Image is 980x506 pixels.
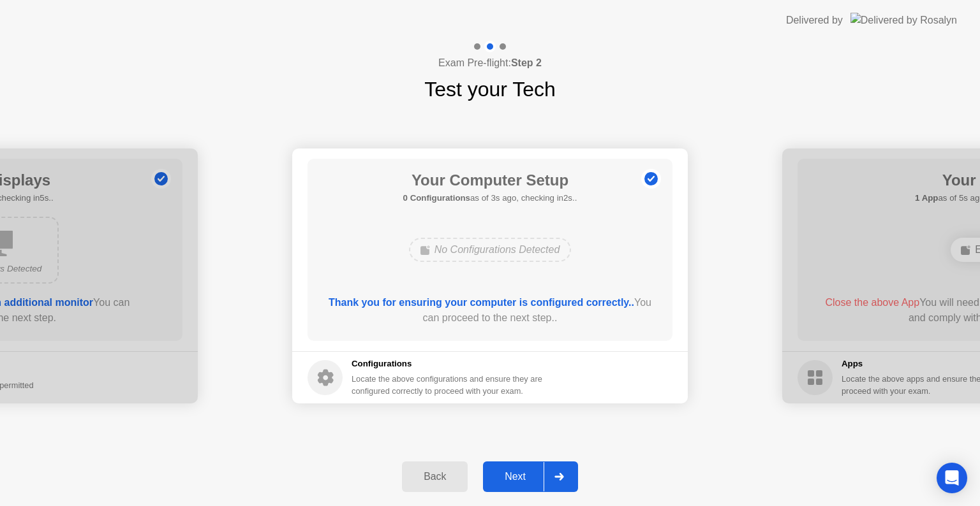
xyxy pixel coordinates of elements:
div: Delivered by [786,13,843,28]
div: You can proceed to the next step.. [326,295,655,326]
b: Thank you for ensuring your computer is configured correctly.. [329,297,634,308]
h1: Your Computer Setup [403,169,577,192]
h5: as of 3s ago, checking in2s.. [403,192,577,205]
div: Locate the above configurations and ensure they are configured correctly to proceed with your exam. [352,373,545,397]
div: Back [406,471,464,482]
div: No Configurations Detected [409,238,572,262]
img: Delivered by Rosalyn [850,13,957,27]
h1: Test your Tech [424,74,556,105]
b: Step 2 [511,57,542,68]
button: Next [483,461,578,492]
div: Open Intercom Messenger [937,463,967,493]
h5: Configurations [352,358,545,370]
h4: Exam Pre-flight: [438,55,542,71]
div: Next [487,471,544,482]
button: Back [402,461,468,492]
b: 0 Configurations [403,193,470,203]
